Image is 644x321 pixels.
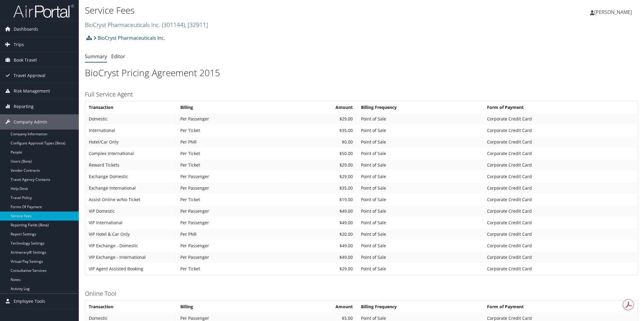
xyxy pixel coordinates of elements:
td: VIP Agent Assisted Booking [86,263,177,274]
td: Exchange Domestic [86,171,177,182]
span: ( 301144 ) [162,21,185,29]
a: BioCryst Pharmaceuticals Inc. [85,21,208,29]
td: Reward Tickets [86,160,177,171]
span: , [ 32911 ] [185,21,208,29]
td: VIP Domestic [86,206,177,217]
td: Per Ticket [177,194,282,205]
td: Point of Sale [358,194,484,205]
span: Employee Tools [14,294,45,309]
span: Risk Management [14,83,50,99]
td: Corporate Credit Card [484,125,637,136]
td: Corporate Credit Card [484,252,637,263]
td: Corporate Credit Card [484,206,637,217]
h1: BioCryst Pricing Agreement 2015 [85,66,638,79]
h1: Service Fees [85,4,454,17]
td: Point of Sale [358,252,484,263]
h3: Full Service Agent [85,90,638,99]
td: Corporate Credit Card [484,229,637,240]
td: Per Ticket [177,263,282,274]
td: Per Passenger [177,252,282,263]
td: Hotel/Car Only [86,137,177,147]
td: Per Passenger [177,240,282,251]
span: Trips [14,37,24,52]
td: Per Ticket [177,125,282,136]
td: Point of Sale [358,160,484,171]
td: $20.00 [282,229,357,240]
td: Per PNR [177,137,282,147]
td: VIP Exchange - International [86,252,177,263]
td: Point of Sale [358,171,484,182]
td: $29.00 [282,160,357,171]
td: Corporate Credit Card [484,194,637,205]
td: Point of Sale [358,125,484,136]
th: Amount [282,102,357,113]
td: Exchange International [86,183,177,194]
td: Per Passenger [177,183,282,194]
td: VIP Hotel & Car Only [86,229,177,240]
td: Domestic [86,113,177,124]
th: Billing [177,102,282,113]
td: Point of Sale [358,229,484,240]
td: Corporate Credit Card [484,160,637,171]
a: Editor [111,53,125,60]
td: Point of Sale [358,263,484,274]
td: Point of Sale [358,183,484,194]
td: $29.00 [282,113,357,124]
td: VIP Exchange - Domestic [86,240,177,251]
span: Dashboards [14,22,38,37]
td: $29.00 [282,171,357,182]
td: Per Passenger [177,217,282,228]
td: $35.00 [282,125,357,136]
th: Billing Frequency [358,301,484,312]
td: $19.00 [282,194,357,205]
td: $50.00 [282,148,357,159]
td: Per Ticket [177,148,282,159]
td: Corporate Credit Card [484,113,637,124]
td: Corporate Credit Card [484,240,637,251]
span: Book Travel [14,52,37,68]
th: Transaction [86,301,177,312]
td: $29.00 [282,263,357,274]
img: airportal-logo.png [13,4,74,18]
td: $35.00 [282,183,357,194]
td: Per Passenger [177,171,282,182]
a: Summary [85,53,107,60]
td: Corporate Credit Card [484,148,637,159]
a: BioCryst Pharmaceuticals Inc. [93,32,165,44]
span: [PERSON_NAME] [594,9,632,15]
td: VIP International [86,217,177,228]
td: Per PNR [177,229,282,240]
th: Transaction [86,102,177,113]
td: Point of Sale [358,217,484,228]
td: Assist Online w/No Ticket [86,194,177,205]
th: Form of Payment [484,102,637,113]
th: Amount [282,301,357,312]
td: $49.00 [282,217,357,228]
th: Billing [177,301,282,312]
td: Point of Sale [358,113,484,124]
td: Point of Sale [358,240,484,251]
td: Corporate Credit Card [484,137,637,147]
td: Corporate Credit Card [484,263,637,274]
span: Travel Approval [14,68,45,83]
td: Complex International [86,148,177,159]
td: Per Ticket [177,160,282,171]
td: Corporate Credit Card [484,217,637,228]
td: $0.00 [282,137,357,147]
td: International [86,125,177,136]
td: Point of Sale [358,206,484,217]
a: [PERSON_NAME] [590,3,638,21]
td: $49.00 [282,240,357,251]
td: $49.00 [282,206,357,217]
th: Billing Frequency [358,102,484,113]
td: Per Passenger [177,113,282,124]
td: Corporate Credit Card [484,171,637,182]
h3: Online Tool [85,289,638,298]
td: Corporate Credit Card [484,183,637,194]
span: Reporting [14,99,34,114]
th: Form of Payment [484,301,637,312]
td: $49.00 [282,252,357,263]
td: Per Passenger [177,206,282,217]
span: Company Admin [14,114,47,130]
td: Point of Sale [358,137,484,147]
